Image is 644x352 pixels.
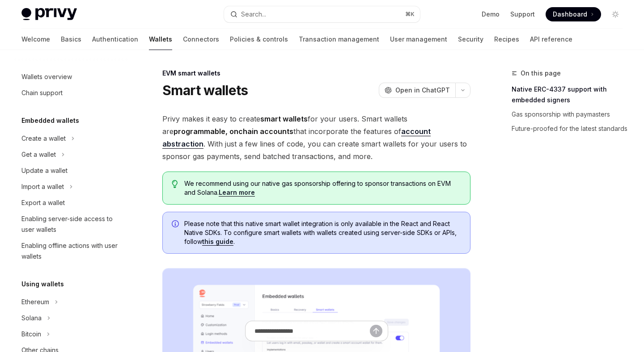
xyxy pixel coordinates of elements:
div: Chain support [21,88,63,98]
span: On this page [521,68,561,79]
a: this guide [202,238,233,246]
a: Export a wallet [14,195,129,211]
button: Get a wallet [14,147,129,163]
input: Ask a question... [254,321,370,341]
span: Please note that this native smart wallet integration is only available in the React and React Na... [184,219,461,246]
button: Solana [14,310,129,326]
span: We recommend using our native gas sponsorship offering to sponsor transactions on EVM and Solana. [184,179,461,197]
a: Enabling server-side access to user wallets [14,211,129,238]
a: Basics [61,29,81,50]
a: Learn more [219,189,255,197]
a: Welcome [21,29,50,50]
div: Get a wallet [21,149,56,160]
button: Create a wallet [14,130,129,147]
h5: Using wallets [21,279,64,289]
button: Toggle dark mode [608,7,623,21]
div: Search... [241,9,266,20]
div: Export a wallet [21,197,65,208]
a: Chain support [14,85,129,101]
button: Import a wallet [14,179,129,195]
h1: Smart wallets [162,82,248,98]
button: Send message [370,325,382,337]
a: API reference [530,29,572,50]
div: Ethereum [21,297,49,307]
div: Import a wallet [21,181,64,192]
svg: Info [172,220,181,229]
a: Future-proofed for the latest standards [512,122,630,136]
a: Wallets [149,29,172,50]
button: Open in ChatGPT [379,83,455,98]
a: Update a wallet [14,163,129,179]
a: Recipes [494,29,519,50]
a: Authentication [92,29,138,50]
a: Policies & controls [230,29,288,50]
div: Create a wallet [21,133,66,144]
a: Enabling offline actions with user wallets [14,238,129,264]
a: Dashboard [546,7,601,21]
div: Enabling offline actions with user wallets [21,240,123,262]
svg: Tip [172,180,178,188]
button: Search...⌘K [224,6,419,22]
span: Dashboard [553,10,587,19]
img: light logo [21,8,77,21]
div: Solana [21,313,42,323]
strong: smart wallets [260,114,308,123]
span: ⌘ K [405,11,415,18]
div: Bitcoin [21,329,41,339]
h5: Embedded wallets [21,115,79,126]
div: Update a wallet [21,165,68,176]
a: Support [510,10,535,19]
div: Wallets overview [21,71,72,82]
a: Wallets overview [14,69,129,85]
button: Bitcoin [14,326,129,342]
a: Native ERC-4337 support with embedded signers [512,82,630,107]
a: Connectors [183,29,219,50]
a: User management [390,29,447,50]
a: Security [458,29,483,50]
a: Demo [482,10,500,19]
span: Open in ChatGPT [395,86,450,95]
strong: programmable, onchain accounts [174,127,293,136]
span: Privy makes it easy to create for your users. Smart wallets are that incorporate the features of ... [162,113,470,163]
a: Transaction management [299,29,379,50]
div: Enabling server-side access to user wallets [21,214,123,235]
div: EVM smart wallets [162,69,470,78]
button: Ethereum [14,294,129,310]
a: Gas sponsorship with paymasters [512,107,630,122]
